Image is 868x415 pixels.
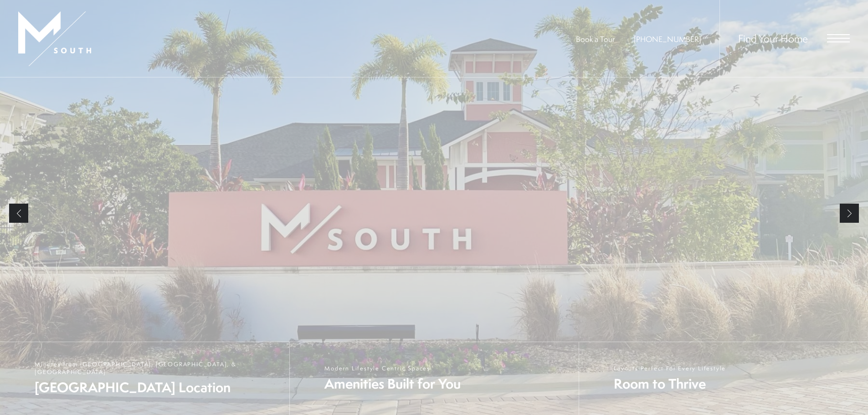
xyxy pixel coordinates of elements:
span: Layouts Perfect For Every Lifestyle [614,364,726,372]
span: Room to Thrive [614,374,726,393]
span: [GEOGRAPHIC_DATA] Location [35,378,280,397]
span: Minutes from [GEOGRAPHIC_DATA], [GEOGRAPHIC_DATA], & [GEOGRAPHIC_DATA] [35,360,280,376]
img: MSouth [18,11,91,66]
button: Open Menu [827,34,850,42]
a: Next [840,204,859,223]
a: Find Your Home [738,31,808,46]
a: Book a Tour [576,34,615,44]
a: Previous [9,204,28,223]
a: Call Us at 813-570-8014 [634,34,701,44]
span: Modern Lifestyle Centric Spaces [324,364,461,372]
a: Modern Lifestyle Centric Spaces [289,342,579,415]
span: Amenities Built for You [324,374,461,393]
span: [PHONE_NUMBER] [634,34,701,44]
a: Layouts Perfect For Every Lifestyle [579,342,868,415]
